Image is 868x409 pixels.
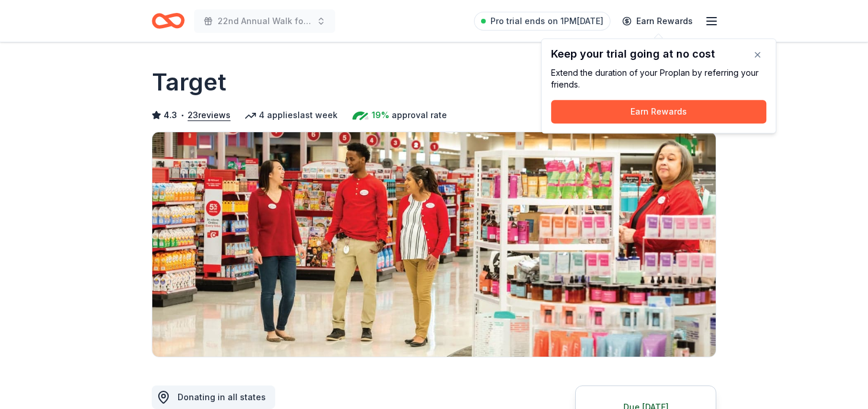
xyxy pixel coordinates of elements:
a: Earn Rewards [615,11,700,32]
span: 22nd Annual Walk for [MEDICAL_DATA] Awareness and Acceptance [218,14,312,28]
span: 19% [372,108,389,122]
button: 23reviews [188,108,231,122]
span: Pro trial ends on 1PM[DATE] [490,14,603,28]
a: Pro trial ends on 1PM[DATE] [474,12,610,31]
span: approval rate [392,108,447,122]
a: Home [152,7,185,35]
div: Keep your trial going at no cost [551,48,766,60]
span: • [181,110,185,120]
button: Earn Rewards [551,100,766,123]
span: Donating in all states [178,392,266,402]
h1: Target [152,66,226,99]
div: Extend the duration of your Pro plan by referring your friends. [551,67,766,90]
div: 4 applies last week [245,108,338,122]
span: 4.3 [163,108,177,122]
img: Image for Target [152,132,716,357]
button: 22nd Annual Walk for [MEDICAL_DATA] Awareness and Acceptance [194,9,335,33]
